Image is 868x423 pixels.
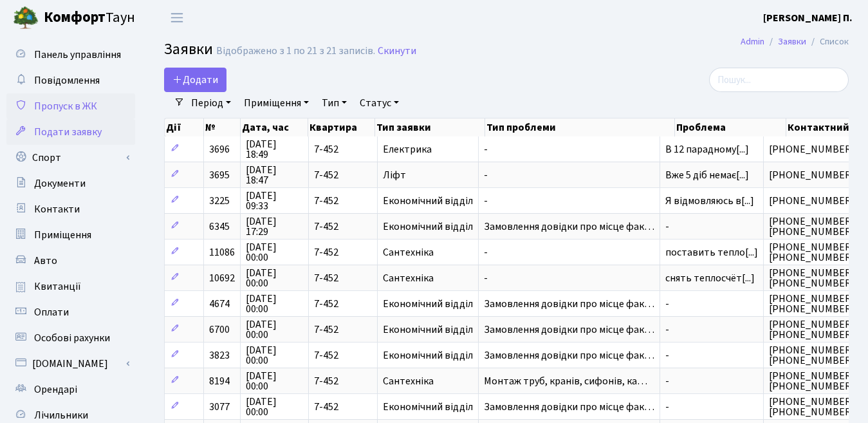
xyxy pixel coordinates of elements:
span: 6345 [209,220,230,234]
img: logo.png [13,5,39,31]
span: - [484,170,654,180]
span: Подати заявку [34,125,102,139]
a: Період [186,92,236,114]
span: 7-452 [314,247,372,258]
span: Додати [172,73,218,87]
span: 7-452 [314,273,372,283]
span: - [484,273,654,283]
a: Орендарі [6,377,135,402]
b: Комфорт [44,7,106,28]
nav: breadcrumb [721,28,868,55]
span: 3823 [209,348,230,362]
span: Панель управління [34,48,121,62]
span: снять теплосчёт[...] [665,271,755,285]
span: Замовлення довідки про місце фак… [484,350,654,361]
span: - [665,221,758,232]
span: 3696 [209,142,230,156]
span: Економічний відділ [383,402,473,412]
a: Контакти [6,196,135,222]
a: Панель управління [6,42,135,68]
span: 3695 [209,168,230,182]
b: [PERSON_NAME] П. [763,11,853,25]
span: Таун [44,7,135,29]
span: [DATE] 17:29 [246,216,303,237]
li: Список [806,35,849,49]
span: 4674 [209,297,230,311]
span: - [484,247,654,258]
a: Admin [741,35,764,48]
div: Відображено з 1 по 21 з 21 записів. [216,45,375,57]
span: Замовлення довідки про місце фак… [484,324,654,335]
span: 7-452 [314,196,372,206]
span: Особові рахунки [34,331,110,345]
span: Замовлення довідки про місце фак… [484,299,654,309]
th: Проблема [675,118,786,136]
a: Пропуск в ЖК [6,93,135,119]
span: поставить тепло[...] [665,245,758,259]
a: Статус [355,92,404,114]
span: [DATE] 00:00 [246,242,303,263]
span: Пропуск в ЖК [34,99,97,113]
span: Орендарі [34,382,77,397]
th: Дата, час [241,118,309,136]
span: Я відмовляюсь в[...] [665,194,754,208]
span: Економічний відділ [383,299,473,309]
span: 7-452 [314,402,372,412]
span: Замовлення довідки про місце фак… [484,221,654,232]
span: - [665,299,758,309]
th: Дії [165,118,204,136]
span: 7-452 [314,221,372,232]
span: 7-452 [314,324,372,335]
span: Вже 5 діб немає[...] [665,168,749,182]
a: Приміщення [6,222,135,248]
span: 10692 [209,271,235,285]
span: [DATE] 00:00 [246,319,303,340]
span: - [665,402,758,412]
a: Подати заявку [6,119,135,145]
span: [DATE] 00:00 [246,294,303,314]
a: Документи [6,171,135,196]
th: № [204,118,241,136]
span: Документи [34,176,86,191]
span: Сантехніка [383,273,473,283]
span: [DATE] 00:00 [246,345,303,366]
a: Тип [317,92,352,114]
th: Тип заявки [375,118,485,136]
span: Ліфт [383,170,473,180]
span: Повідомлення [34,73,100,88]
span: - [484,196,654,206]
span: Електрика [383,144,473,155]
span: 8194 [209,374,230,388]
span: [DATE] 00:00 [246,268,303,288]
span: Монтаж труб, кранів, сифонів, ка… [484,376,654,386]
a: Заявки [778,35,806,48]
span: 7-452 [314,144,372,155]
span: Економічний відділ [383,350,473,361]
span: [DATE] 00:00 [246,371,303,391]
span: Економічний відділ [383,196,473,206]
span: Оплати [34,305,69,319]
span: Приміщення [34,228,91,242]
span: - [665,324,758,335]
a: Особові рахунки [6,325,135,351]
span: Економічний відділ [383,221,473,232]
span: 6700 [209,323,230,337]
span: [DATE] 09:33 [246,191,303,211]
a: Повідомлення [6,68,135,93]
span: [DATE] 18:49 [246,139,303,160]
span: 7-452 [314,376,372,386]
span: 3077 [209,400,230,414]
span: 7-452 [314,299,372,309]
span: - [484,144,654,155]
a: Скинути [378,45,416,57]
th: Квартира [308,118,374,136]
a: Оплати [6,299,135,325]
span: [DATE] 18:47 [246,165,303,185]
span: 7-452 [314,170,372,180]
span: Авто [34,254,57,268]
span: 7-452 [314,350,372,361]
span: Сантехніка [383,376,473,386]
span: Заявки [164,38,213,61]
span: Квитанції [34,279,81,294]
th: Тип проблеми [485,118,675,136]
